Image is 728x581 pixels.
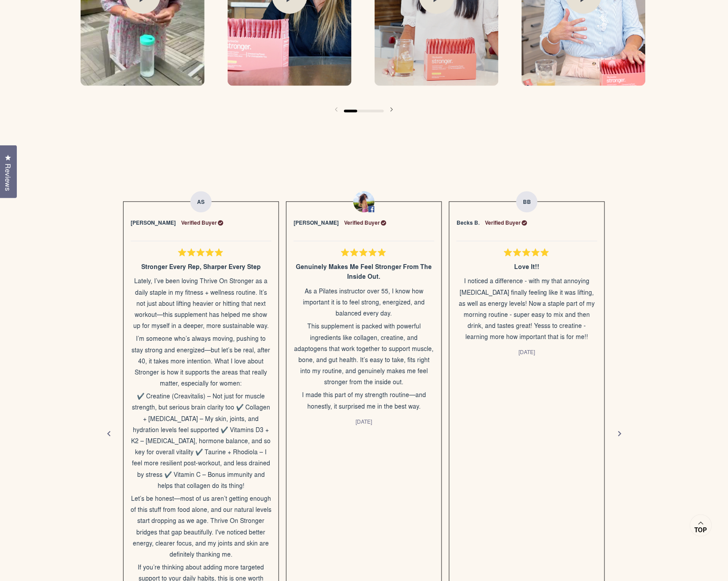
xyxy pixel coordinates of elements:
[368,206,375,212] img: facebook logo
[294,219,339,227] strong: [PERSON_NAME]
[344,219,386,227] div: Verified Buyer
[457,219,480,227] strong: Becks B.
[516,191,538,213] strong: BB
[485,219,527,227] div: Verified Buyer
[294,390,434,412] p: I made this part of my strength routine—and honestly, it surprised me in the best way.
[98,424,120,445] button: Previous
[457,262,597,272] div: Love it!!
[695,526,707,534] span: Top
[190,191,212,213] strong: AS
[353,191,375,213] img: Profile picture for Laurie A. B.
[131,219,176,227] strong: [PERSON_NAME]
[294,262,434,282] div: Genuinely makes me feel stronger from the inside out.
[181,219,223,227] div: Verified Buyer
[608,424,630,445] button: Next
[356,418,372,426] span: [DATE]
[519,348,535,356] span: [DATE]
[457,276,597,343] p: I noticed a difference - with my that annoying [MEDICAL_DATA] finally feeling like it was lifting...
[131,493,271,560] p: Let’s be honest—most of us aren’t getting enough of this stuff from food alone, and our natural l...
[131,333,271,389] p: I’m someone who’s always moving, pushing to stay strong and energized—but let’s be real, after 40...
[131,262,271,272] div: Stronger Every Rep, Sharper Every Step
[294,321,434,388] p: This supplement is packed with powerful ingredients like collagen, creatine, and adaptogens that ...
[2,164,14,191] span: Reviews
[131,391,271,491] p: ✔️ Creatine (Creavitalis) – Not just for muscle strength, but serious brain clarity too ✔️ Collag...
[131,276,271,331] p: Lately, I’ve been loving Thrive On Stronger as a daily staple in my fitness + wellness routine. I...
[294,286,434,320] p: As a Pilates instructor over 55, I know how important it is to feel strong, energized, and balanc...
